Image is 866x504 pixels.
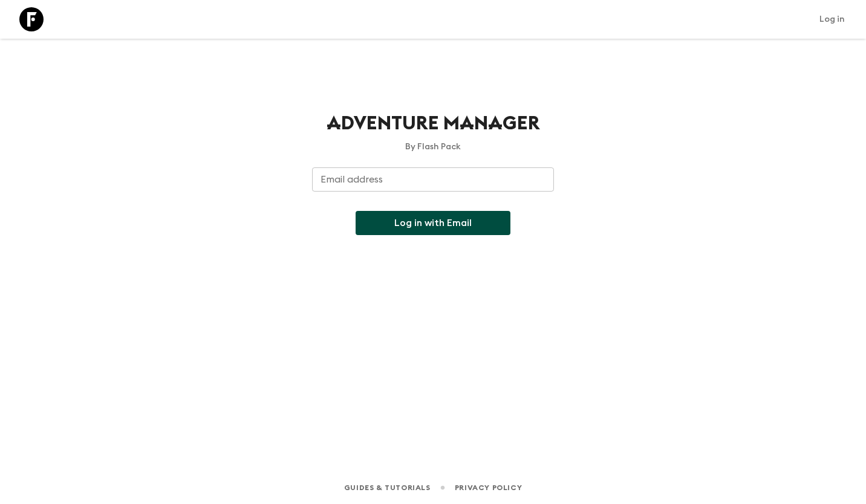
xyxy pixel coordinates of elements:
[813,11,851,28] a: Log in
[312,141,554,153] p: By Flash Pack
[455,481,522,494] a: Privacy Policy
[312,111,554,136] h1: Adventure Manager
[356,211,510,235] button: Log in with Email
[344,481,431,494] a: Guides & Tutorials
